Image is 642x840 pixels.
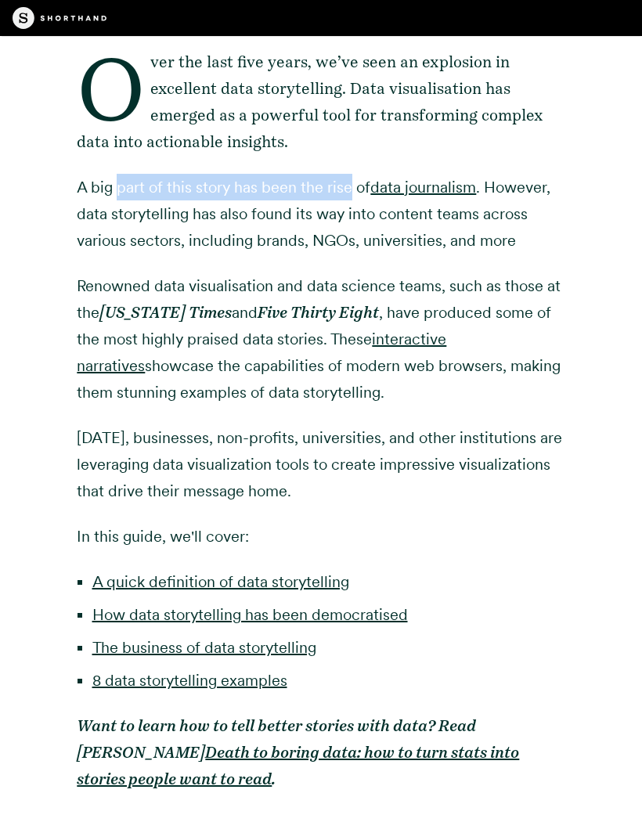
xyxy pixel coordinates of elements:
p: Over the last five years, we’ve seen an explosion in excellent data storytelling. Data visualisat... [77,49,564,156]
img: The Craft [13,7,106,29]
a: Death to boring data: how to turn stats into stories people want to read [77,744,519,789]
p: A big part of this story has been the rise of . However, data storytelling has also found its way... [77,175,564,254]
a: How data storytelling has been democratised [92,606,408,625]
a: A quick definition of data storytelling [92,573,349,592]
em: [US_STATE] Times [99,304,232,323]
em: Want to learn how to tell better stories with data? Read [PERSON_NAME] [77,717,476,762]
p: [DATE], businesses, non-profits, universities, and other institutions are leveraging data visuali... [77,425,564,505]
em: . [272,770,276,789]
a: data journalism [370,178,476,197]
a: 8 data storytelling examples [92,672,287,690]
a: The business of data storytelling [92,639,316,658]
p: Renowned data visualisation and data science teams, such as those at the and , have produced some... [77,273,564,406]
a: interactive narratives [77,330,446,376]
em: Five Thirty Eight [258,304,379,323]
p: In this guide, we'll cover: [77,524,564,550]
